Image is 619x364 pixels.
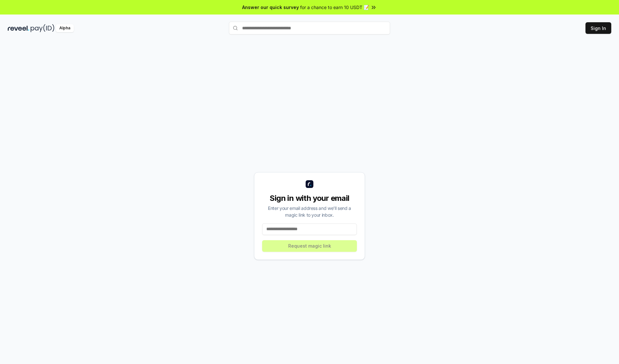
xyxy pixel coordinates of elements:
img: logo_small [306,180,313,188]
img: pay_id [31,24,54,32]
span: Answer our quick survey [242,4,299,11]
div: Sign in with your email [262,193,357,203]
img: reveel_dark [8,24,29,32]
span: for a chance to earn 10 USDT 📝 [300,4,369,11]
div: Alpha [56,24,74,32]
div: Enter your email address and we’ll send a magic link to your inbox. [262,205,357,218]
button: Sign In [585,22,611,34]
